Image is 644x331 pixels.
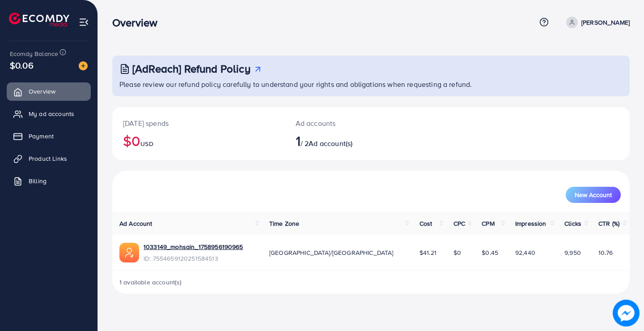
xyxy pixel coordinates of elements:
span: 92,440 [515,248,535,257]
span: [GEOGRAPHIC_DATA]/[GEOGRAPHIC_DATA] [269,248,394,257]
a: Billing [7,172,91,190]
span: 1 [296,130,301,151]
span: 1 available account(s) [119,278,182,287]
span: $0.06 [10,59,34,72]
img: logo [9,13,69,26]
h2: $0 [123,132,274,149]
a: Payment [7,127,91,145]
span: Ad account(s) [309,138,352,148]
span: 9,950 [564,248,581,257]
span: My ad accounts [29,109,74,118]
span: $0.45 [482,248,498,257]
button: New Account [566,187,621,203]
p: Please review our refund policy carefully to understand your rights and obligations when requesti... [119,79,624,90]
h3: [AdReach] Refund Policy [132,62,250,75]
span: Payment [29,132,54,141]
span: Ad Account [119,219,153,228]
span: Ecomdy Balance [10,49,58,58]
span: Time Zone [269,219,299,228]
img: image [613,300,640,327]
span: CPC [453,219,465,228]
a: My ad accounts [7,105,91,123]
h2: / 2 [296,132,403,149]
p: Ad accounts [296,118,403,129]
span: CTR (%) [598,219,619,228]
img: menu [79,17,89,27]
span: Product Links [29,154,67,163]
img: image [79,61,88,70]
img: ic-ads-acc.e4c84228.svg [119,243,139,262]
span: Impression [515,219,547,228]
p: [DATE] spends [123,118,274,129]
p: [PERSON_NAME] [581,17,630,28]
span: New Account [575,192,612,198]
a: 1033149_mohsain_1758956190965 [144,242,243,251]
span: Cost [419,219,432,228]
span: CPM [482,219,494,228]
span: USD [140,139,153,148]
a: Overview [7,82,91,100]
span: Overview [29,87,55,96]
span: Clicks [564,219,581,228]
a: [PERSON_NAME] [563,17,630,28]
span: 10.76 [598,248,613,257]
a: Product Links [7,150,91,168]
span: $0 [453,248,461,257]
span: $41.21 [419,248,436,257]
span: ID: 7554659120251584513 [144,254,243,263]
h3: Overview [112,16,165,29]
span: Billing [29,176,47,185]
